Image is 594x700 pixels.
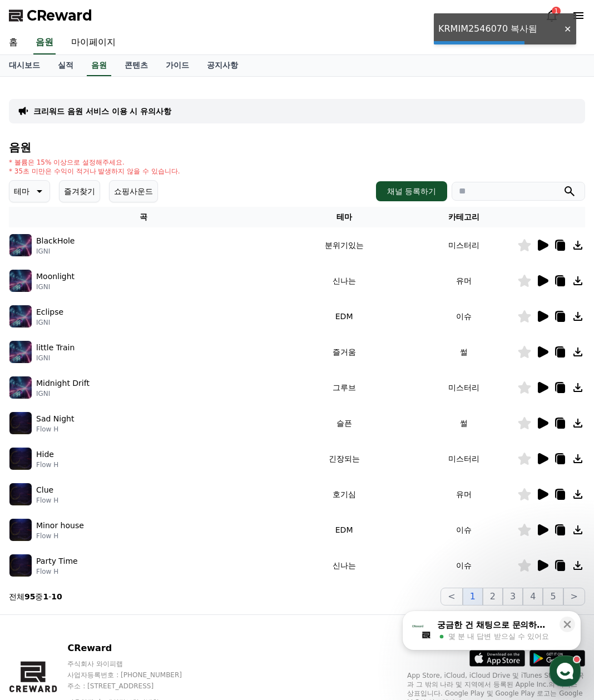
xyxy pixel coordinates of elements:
p: Sad Night [36,413,74,425]
th: 카테고리 [410,207,517,227]
p: IGNI [36,318,63,327]
p: BlackHole [36,235,75,247]
td: 미스터리 [410,227,517,263]
td: 즐거움 [278,334,410,370]
span: 홈 [35,369,42,378]
img: music [9,341,32,363]
td: EDM [278,299,410,334]
h4: 음원 [9,141,585,153]
p: Midnight Drift [36,378,90,389]
img: music [9,270,32,292]
td: 긴장되는 [278,441,410,476]
td: 신나는 [278,263,410,299]
a: 홈 [3,353,73,380]
a: 가이드 [157,55,198,76]
a: 1 [545,9,558,22]
button: < [440,588,462,605]
td: 그루브 [278,370,410,405]
p: Flow H [36,425,74,434]
button: 테마 [9,180,50,202]
th: 곡 [9,207,278,227]
a: 설정 [143,353,214,380]
td: 미스터리 [410,370,517,405]
p: IGNI [36,389,90,398]
p: Hide [36,449,54,460]
td: 썰 [410,405,517,441]
p: 주소 : [STREET_ADDRESS] [67,682,203,691]
strong: 95 [24,592,35,601]
button: 5 [543,588,563,605]
td: 유머 [410,263,517,299]
td: 신나는 [278,548,410,583]
p: Flow H [36,532,84,540]
p: IGNI [36,282,75,291]
p: Eclipse [36,306,63,318]
a: CReward [9,7,92,24]
a: 공지사항 [198,55,247,76]
p: * 볼륨은 15% 이상으로 설정해주세요. [9,158,180,167]
p: 테마 [14,183,29,199]
a: 대화 [73,353,143,380]
strong: 1 [43,592,48,601]
img: music [9,519,32,541]
button: 쇼핑사운드 [109,180,158,202]
a: 콘텐츠 [116,55,157,76]
a: 음원 [33,31,56,54]
p: Clue [36,484,53,496]
td: 호기심 [278,476,410,512]
td: 썰 [410,334,517,370]
a: 음원 [87,55,111,76]
span: CReward [27,7,92,24]
img: music [9,412,32,434]
td: 이슈 [410,512,517,548]
a: 마이페이지 [62,31,125,54]
strong: 10 [51,592,62,601]
span: 설정 [172,369,185,378]
p: 사업자등록번호 : [PHONE_NUMBER] [67,671,203,679]
p: 전체 중 - [9,591,62,602]
p: CReward [67,642,203,655]
a: 크리워드 음원 서비스 이용 시 유의사항 [33,106,171,117]
td: 유머 [410,476,517,512]
p: * 35초 미만은 수익이 적거나 발생하지 않을 수 있습니다. [9,167,180,176]
button: 2 [483,588,503,605]
p: 주식회사 와이피랩 [67,659,203,668]
img: music [9,234,32,256]
button: 3 [503,588,523,605]
img: music [9,554,32,577]
p: little Train [36,342,75,354]
button: 4 [523,588,543,605]
td: 슬픈 [278,405,410,441]
div: 1 [552,7,561,16]
td: 이슈 [410,548,517,583]
th: 테마 [278,207,410,227]
a: 실적 [49,55,82,76]
p: Moonlight [36,271,75,282]
p: Party Time [36,555,78,567]
button: 즐겨찾기 [59,180,100,202]
p: IGNI [36,247,75,256]
img: music [9,305,32,327]
td: EDM [278,512,410,548]
p: Flow H [36,567,78,576]
p: IGNI [36,354,75,363]
button: 1 [463,588,483,605]
td: 이슈 [410,299,517,334]
img: music [9,483,32,505]
td: 분위기있는 [278,227,410,263]
td: 미스터리 [410,441,517,476]
span: 대화 [102,370,115,379]
img: music [9,376,32,399]
img: music [9,448,32,470]
button: 채널 등록하기 [376,181,447,201]
button: > [563,588,585,605]
p: Minor house [36,520,84,532]
p: Flow H [36,460,58,469]
p: Flow H [36,496,58,505]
